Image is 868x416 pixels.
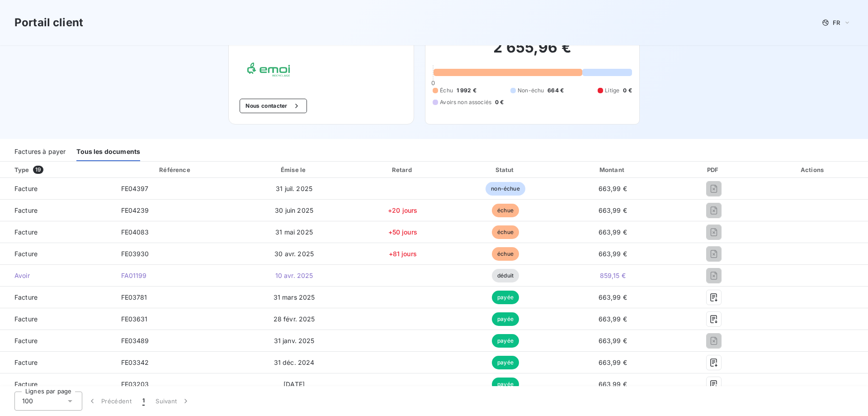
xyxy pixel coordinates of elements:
span: 10 avr. 2025 [275,272,313,279]
span: [DATE] [283,380,305,388]
span: +50 jours [388,228,417,236]
span: 663,99 € [599,359,627,366]
span: 0 [431,79,435,86]
span: payée [492,356,519,369]
span: 19 [33,166,43,174]
span: 663,99 € [599,315,627,323]
div: Statut [457,165,555,174]
h2: 2 655,96 € [433,38,632,66]
span: +20 jours [388,206,417,214]
span: 31 janv. 2025 [274,337,315,344]
div: Référence [159,166,190,173]
span: 31 mars 2025 [274,293,315,301]
span: 100 [22,397,33,406]
span: Facture [7,249,107,258]
span: 663,99 € [599,380,627,388]
span: 1 [142,397,145,406]
span: Facture [7,380,107,389]
span: payée [492,378,519,391]
div: PDF [671,165,756,174]
span: FE04397 [121,185,149,192]
span: FE03342 [121,359,149,366]
span: 0 € [495,98,504,106]
span: Avoir [7,271,107,280]
span: Facture [7,228,107,237]
span: +81 jours [389,250,417,258]
span: 30 juin 2025 [275,206,313,214]
span: 663,99 € [599,250,627,258]
span: Facture [7,184,107,193]
button: 1 [137,392,150,411]
span: 31 mai 2025 [275,228,313,236]
div: Tous les documents [76,142,140,161]
span: échue [492,204,519,217]
span: 31 déc. 2024 [274,359,315,366]
span: FE04239 [121,206,149,214]
span: échue [492,225,519,239]
span: FE03203 [121,380,149,388]
span: 664 € [547,86,564,95]
span: Facture [7,293,107,302]
span: 1 992 € [457,86,476,95]
span: Facture [7,206,107,215]
span: FE03489 [121,337,149,344]
span: FR [833,19,840,26]
span: FE03781 [121,293,147,301]
span: Facture [7,358,107,367]
span: 663,99 € [599,228,627,236]
span: Facture [7,315,107,324]
span: FE03631 [121,315,148,323]
div: Montant [558,165,667,174]
div: Type [9,165,112,174]
div: Émise le [239,165,349,174]
button: Nous contacter [240,99,307,113]
span: Avoirs non associés [440,98,491,106]
img: Company logo [240,57,297,84]
span: 663,99 € [599,185,627,192]
div: Factures à payer [14,142,66,161]
button: Précédent [82,392,137,411]
span: 30 avr. 2025 [274,250,314,258]
span: non-échue [486,182,525,196]
span: 859,15 € [600,272,626,279]
div: Retard [353,165,453,174]
span: 663,99 € [599,293,627,301]
span: Litige [605,86,619,95]
span: FE03930 [121,250,149,258]
span: FE04083 [121,228,149,236]
span: Facture [7,336,107,345]
span: 663,99 € [599,206,627,214]
button: Suivant [150,392,196,411]
span: Échu [440,86,453,95]
span: 663,99 € [599,337,627,344]
h3: Portail client [14,14,83,31]
span: payée [492,312,519,326]
span: Non-échu [518,86,544,95]
span: échue [492,247,519,261]
span: 31 juil. 2025 [276,185,312,192]
span: FA01199 [121,272,147,279]
span: payée [492,291,519,304]
span: 0 € [623,86,632,95]
span: déduit [492,269,519,282]
span: 28 févr. 2025 [274,315,315,323]
div: Actions [760,165,866,174]
span: payée [492,334,519,348]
